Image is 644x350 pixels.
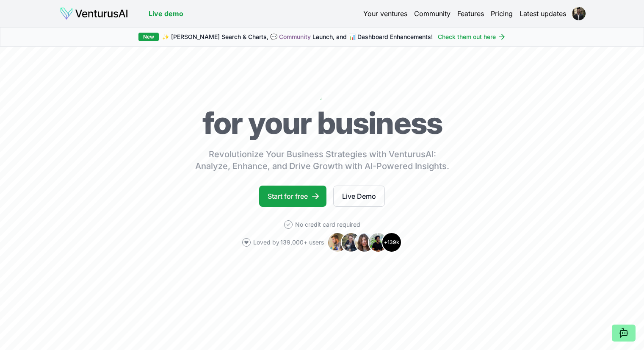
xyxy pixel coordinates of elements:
div: New [138,33,159,41]
a: Start for free [259,186,326,207]
img: Avatar 3 [354,232,375,253]
a: Live demo [149,8,183,19]
a: Live Demo [333,186,385,207]
img: logo [60,7,128,20]
a: Check them out here [438,33,506,41]
img: ACg8ocJDCLnM-rKEL7Z3-MSt12O3t8yz5j_hO9P9oExnTg9SimM4mhYR=s96-c [572,7,586,20]
a: Community [414,8,451,19]
img: Avatar 4 [368,232,388,253]
img: Avatar 2 [341,232,361,253]
a: Latest updates [520,8,566,19]
a: Features [457,8,484,19]
span: ✨ [PERSON_NAME] Search & Charts, 💬 Launch, and 📊 Dashboard Enhancements! [162,33,433,41]
img: Avatar 1 [327,232,348,253]
a: Your ventures [363,8,407,19]
a: Pricing [491,8,513,19]
a: Community [279,33,311,40]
